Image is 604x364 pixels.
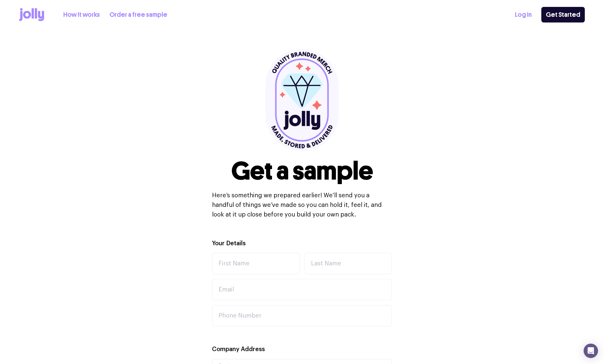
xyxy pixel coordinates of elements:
[541,7,585,22] a: Get Started
[515,10,532,20] a: Log In
[231,158,373,183] h1: Get a sample
[212,239,246,248] label: Your Details
[212,191,392,219] p: Here’s something we prepared earlier! We’ll send you a handful of things we’ve made so you can ho...
[212,345,265,354] label: Company Address
[63,10,100,20] a: How it works
[109,10,167,20] a: Order a free sample
[584,344,598,358] div: Open Intercom Messenger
